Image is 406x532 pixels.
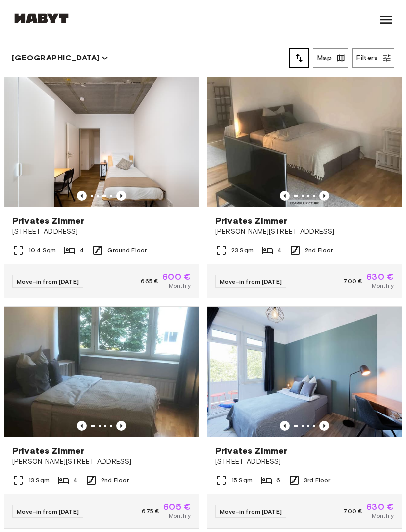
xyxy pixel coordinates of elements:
span: Ground Floor [107,246,147,255]
span: 3rd Floor [304,476,330,485]
span: 700 € [343,277,362,286]
button: Previous image [77,191,87,201]
button: Previous image [77,421,87,431]
span: 2nd Floor [101,476,129,485]
img: Marketing picture of unit DE-04-037-001-03Q [4,77,199,207]
span: 15 Sqm [231,476,253,485]
span: 630 € [366,272,394,281]
span: Monthly [372,281,394,290]
button: Previous image [116,421,126,431]
img: Marketing picture of unit DE-04-039-001-03HF [207,307,402,436]
span: 600 € [162,272,191,281]
span: Privates Zimmer [12,215,84,227]
button: Filters [352,48,394,68]
span: Privates Zimmer [215,445,287,457]
span: [PERSON_NAME][STREET_ADDRESS] [12,457,191,467]
span: 23 Sqm [231,246,254,255]
span: Move-in from [DATE] [17,508,79,515]
span: Move-in from [DATE] [220,508,282,515]
span: [STREET_ADDRESS] [12,227,191,236]
span: Monthly [169,281,191,290]
span: Move-in from [DATE] [17,278,79,285]
span: 6 [276,476,280,485]
button: Previous image [319,421,329,431]
span: Move-in from [DATE] [220,278,282,285]
span: [PERSON_NAME][STREET_ADDRESS] [215,227,394,236]
img: Marketing picture of unit DE-04-003-001-03HF [207,77,402,207]
button: tune [289,48,309,68]
span: 4 [73,476,77,485]
a: Marketing picture of unit DE-04-039-001-03HFPrevious imagePrevious imagePrivates Zimmer[STREET_AD... [207,306,402,528]
button: Previous image [280,421,290,431]
span: 10.4 Sqm [28,246,56,255]
button: Previous image [280,191,290,201]
button: Previous image [319,191,329,201]
span: 4 [80,246,84,255]
span: 4 [277,246,281,255]
button: Previous image [116,191,126,201]
img: Habyt [12,13,71,23]
a: Previous imagePrevious imagePrivates Zimmer[STREET_ADDRESS]10.4 Sqm4Ground FloorMove-in from [DAT... [4,77,199,298]
span: 675 € [142,507,159,516]
img: Marketing picture of unit DE-04-003-001-02HF [4,307,199,436]
a: Marketing picture of unit DE-04-003-001-03HFPrevious imagePrevious imagePrivates Zimmer[PERSON_NA... [207,77,402,298]
span: Monthly [372,511,394,520]
button: Map [313,48,348,68]
span: 2nd Floor [305,246,333,255]
span: Monthly [169,511,191,520]
span: [STREET_ADDRESS] [215,457,394,467]
span: 700 € [343,507,362,516]
span: Privates Zimmer [12,445,84,457]
span: 665 € [141,277,158,286]
span: 630 € [366,502,394,511]
span: Privates Zimmer [215,215,287,227]
span: 13 Sqm [28,476,50,485]
span: 605 € [163,502,191,511]
button: [GEOGRAPHIC_DATA] [12,51,108,65]
a: Marketing picture of unit DE-04-003-001-02HFPrevious imagePrevious imagePrivates Zimmer[PERSON_NA... [4,306,199,528]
